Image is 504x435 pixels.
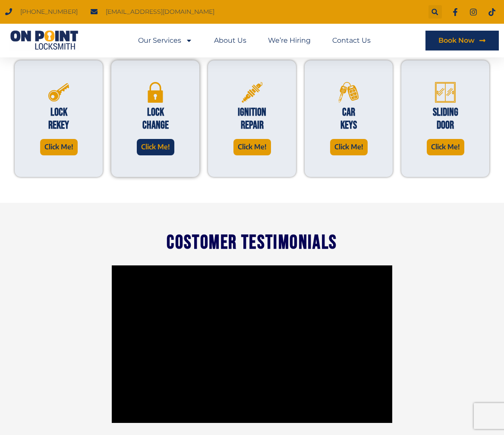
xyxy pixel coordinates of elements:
h2: Lock Rekey [36,106,81,132]
a: Click Me! [330,139,368,155]
nav: Menu [138,31,371,50]
span: Click Me! [141,141,170,153]
h2: Lock change [133,106,178,132]
h2: Costomer testimonials [167,233,337,252]
a: About Us [214,31,246,50]
span: Click Me! [431,141,460,153]
span: [EMAIL_ADDRESS][DOMAIN_NAME] [104,6,214,18]
iframe: Customer testimonials On Point Locksmith [112,265,392,423]
a: Book Now [425,31,499,50]
span: Click Me! [238,141,267,153]
a: Our Services [138,31,192,50]
span: Book Now [438,37,475,44]
h2: Car Keys [326,106,371,132]
div: Search [428,5,442,19]
span: Click Me! [334,141,363,153]
a: Click Me! [233,139,271,155]
a: Click Me! [137,139,174,155]
span: Click Me! [44,141,73,153]
h2: Sliding door [423,106,468,132]
a: Contact Us [332,31,371,50]
a: We’re Hiring [268,31,311,50]
h2: IGNITION REPAIR [230,106,274,132]
span: [PHONE_NUMBER] [18,6,78,18]
a: Click Me! [427,139,464,155]
a: Click Me! [40,139,78,155]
